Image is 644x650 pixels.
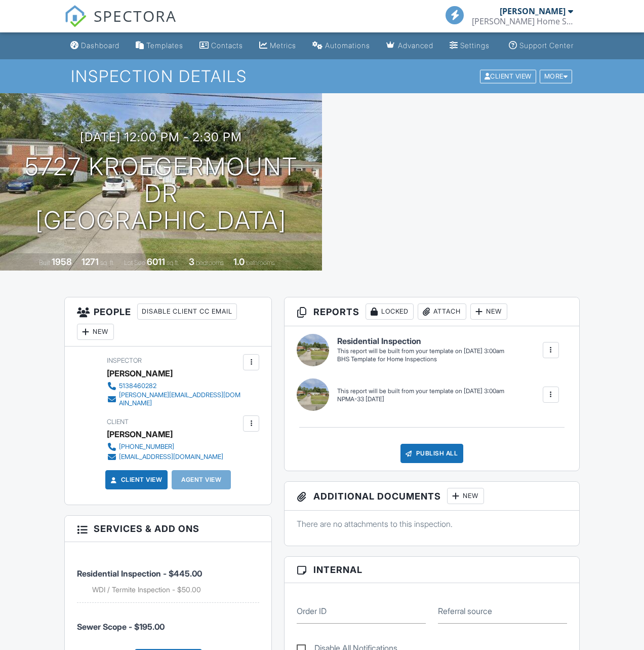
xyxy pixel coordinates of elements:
h1: Inspection Details [71,67,573,85]
div: Templates [146,41,183,50]
p: There are no attachments to this inspection. [297,518,567,529]
span: bedrooms [196,259,224,266]
a: Settings [446,36,494,55]
div: Dashboard [81,41,119,50]
div: [PERSON_NAME] [500,6,566,16]
a: [PERSON_NAME][EMAIL_ADDRESS][DOMAIN_NAME] [107,391,240,407]
div: 5138460282 [119,382,156,390]
div: New [447,488,484,504]
div: Publish All [400,444,464,463]
div: Locked [366,303,414,320]
span: Built [39,259,50,266]
h3: Reports [285,297,579,326]
span: bathrooms [246,259,275,266]
div: 1958 [52,256,72,267]
div: Contacts [211,41,243,50]
div: New [77,324,114,340]
a: Advanced [382,36,437,55]
div: [PERSON_NAME][EMAIL_ADDRESS][DOMAIN_NAME] [119,391,240,407]
label: Referral source [438,605,492,617]
div: BHS Template for Home Inspections [337,355,504,364]
div: More [540,69,573,83]
span: sq.ft. [167,259,179,266]
div: [PHONE_NUMBER] [119,443,174,451]
h3: People [65,297,271,347]
div: [PERSON_NAME] [107,366,173,381]
div: 1.0 [233,256,245,267]
div: 6011 [147,256,165,267]
h1: 5727 Kroegermount Dr [GEOGRAPHIC_DATA] [16,154,306,234]
label: Order ID [297,605,327,617]
span: Client [107,418,129,426]
div: [EMAIL_ADDRESS][DOMAIN_NAME] [119,453,223,461]
a: Contacts [195,36,247,55]
span: SPECTORA [94,5,177,26]
a: Client View [109,475,163,485]
img: The Best Home Inspection Software - Spectora [64,5,87,27]
span: Inspector [107,357,142,364]
a: Metrics [255,36,300,55]
span: sq. ft. [100,259,114,266]
h3: Services & Add ons [65,516,271,542]
a: Templates [132,36,187,55]
div: This report will be built from your template on [DATE] 3:00am [337,347,504,355]
div: 3 [189,256,194,267]
div: Attach [418,303,466,320]
div: This report will be built from your template on [DATE] 3:00am [337,387,504,395]
li: Manual fee: Sewer Scope [77,603,259,640]
a: Automations (Basic) [308,36,374,55]
a: Support Center [505,36,578,55]
div: Disable Client CC Email [137,303,237,320]
h3: [DATE] 12:00 pm - 2:30 pm [80,130,242,144]
div: New [470,303,507,320]
li: Service: Residential Inspection [77,550,259,603]
a: [PHONE_NUMBER] [107,442,223,452]
div: Ballinger Home Services, LLC [472,16,573,26]
div: Client View [480,69,536,83]
div: [PERSON_NAME] [107,427,173,442]
span: Residential Inspection - $445.00 [77,568,202,579]
div: Metrics [270,41,296,50]
li: Add on: WDI / Termite Inspection [92,585,259,595]
h6: Residential Inspection [337,337,504,346]
div: 1271 [82,256,99,267]
div: Advanced [398,41,433,50]
a: [EMAIL_ADDRESS][DOMAIN_NAME] [107,452,223,462]
span: Lot Size [124,259,145,266]
a: SPECTORA [64,14,177,35]
span: Sewer Scope - $195.00 [77,622,165,632]
a: Dashboard [66,36,124,55]
div: Settings [460,41,490,50]
div: NPMA-33 [DATE] [337,395,504,404]
h3: Additional Documents [285,482,579,511]
a: 5138460282 [107,381,240,391]
div: Support Center [519,41,574,50]
h3: Internal [285,557,579,583]
div: Automations [325,41,370,50]
a: Client View [479,72,539,80]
